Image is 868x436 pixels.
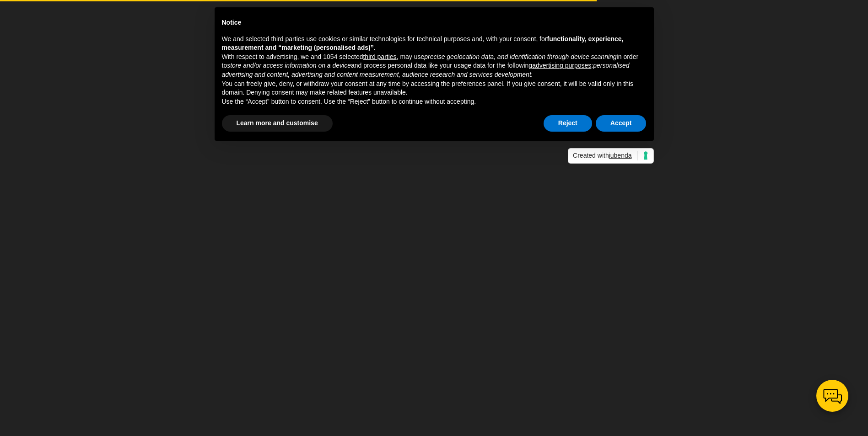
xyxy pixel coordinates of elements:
em: precise geolocation data, and identification through device scanning [424,53,616,60]
span: iubenda [609,152,632,159]
em: personalised advertising and content, advertising and content measurement, audience research and ... [222,62,630,78]
em: store and/or access information on a device [227,62,351,69]
h2: Notice [222,18,647,27]
span: Created with [573,151,637,160]
p: You can freely give, deny, or withdraw your consent at any time by accessing the preferences pane... [222,80,647,97]
a: Created withiubenda [568,148,653,164]
button: Learn more and customise [222,115,333,132]
button: Accept [596,115,647,132]
p: We and selected third parties use cookies or similar technologies for technical purposes and, wit... [222,35,647,53]
button: advertising purposes [532,61,591,70]
button: Reject [544,115,592,132]
button: third parties [363,53,396,62]
p: With respect to advertising, we and 1054 selected , may use in order to and process personal data... [222,53,647,80]
p: Use the “Accept” button to consent. Use the “Reject” button to continue without accepting. [222,97,647,106]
